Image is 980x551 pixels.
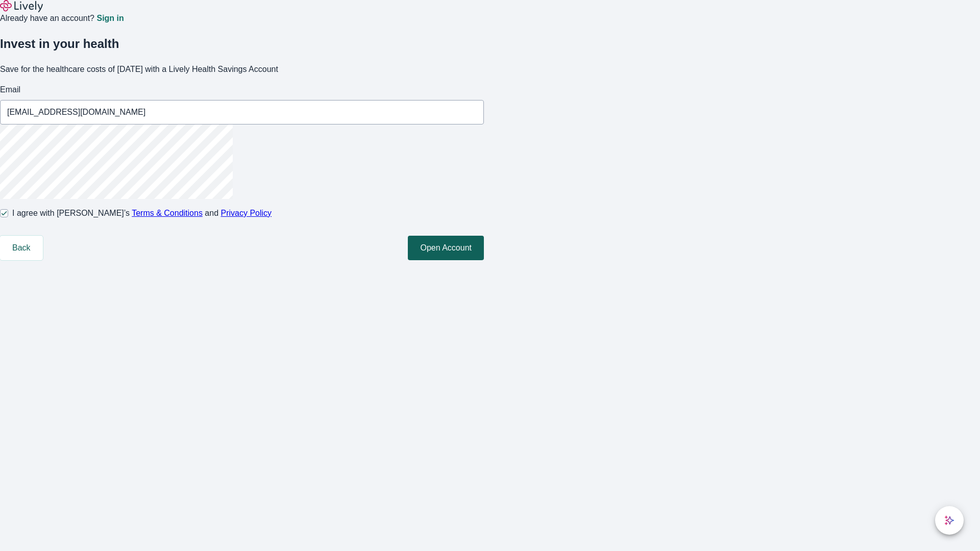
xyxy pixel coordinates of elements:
button: chat [935,506,964,535]
a: Terms & Conditions [132,209,203,217]
a: Privacy Policy [221,209,272,217]
span: I agree with [PERSON_NAME]’s and [12,207,272,219]
a: Sign in [96,14,124,22]
button: Open Account [408,236,484,260]
svg: Lively AI Assistant [944,515,954,525]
